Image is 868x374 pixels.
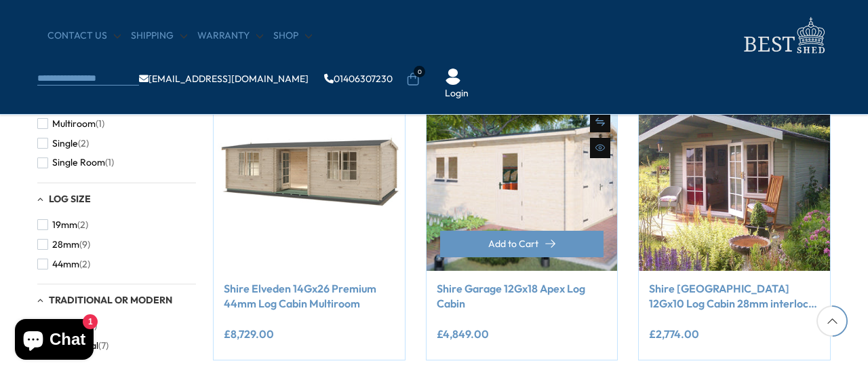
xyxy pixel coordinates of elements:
ins: £4,849.00 [437,329,489,339]
span: 0 [414,66,425,77]
a: Warranty [197,29,263,43]
img: logo [736,14,831,58]
span: (2) [79,259,90,270]
button: Single [37,134,89,153]
button: Modern [37,316,97,336]
span: 28mm [52,239,79,250]
button: Add to Cart [440,231,604,257]
img: User Icon [445,69,461,85]
inbox-online-store-chat: Shopify online store chat [11,319,98,363]
span: Single [52,138,78,149]
a: Shire Garage 12Gx18 Apex Log Cabin [437,281,608,312]
span: (7) [98,340,108,352]
a: 01406307230 [324,74,393,83]
span: 44mm [52,259,79,270]
span: (2) [77,219,88,231]
a: Login [445,87,469,100]
span: (1) [96,118,104,130]
span: (1) [105,157,114,168]
a: [EMAIL_ADDRESS][DOMAIN_NAME] [139,74,309,83]
img: Shire Garage 12Gx18 Apex Log Cabin - Best Shed [427,79,618,271]
span: Log Size [49,193,91,205]
button: Single Room [37,153,114,172]
a: Shipping [131,29,187,43]
button: Multiroom [37,114,104,134]
span: Single Room [52,157,105,168]
span: (2) [78,138,89,149]
a: CONTACT US [47,29,121,43]
button: 28mm [37,235,90,255]
ins: £8,729.00 [224,329,274,339]
a: 0 [406,73,420,86]
span: Traditional or Modern [49,294,172,306]
span: Multiroom [52,118,96,130]
button: 19mm [37,215,88,235]
button: 44mm [37,255,90,274]
span: Add to Cart [488,239,538,248]
a: Shire [GEOGRAPHIC_DATA] 12Gx10 Log Cabin 28mm interlock cladding [649,281,820,312]
img: Shire Elveden 14Gx26 Premium Log Cabin Multiroom - Best Shed [214,79,405,271]
span: (9) [79,239,90,250]
a: Shire Elveden 14Gx26 Premium 44mm Log Cabin Multiroom [224,281,395,312]
ins: £2,774.00 [649,329,699,339]
img: Shire Glenmore 12Gx10 Log Cabin 28mm interlock cladding - Best Shed [639,79,830,271]
a: Shop [273,29,312,43]
span: 19mm [52,219,77,231]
